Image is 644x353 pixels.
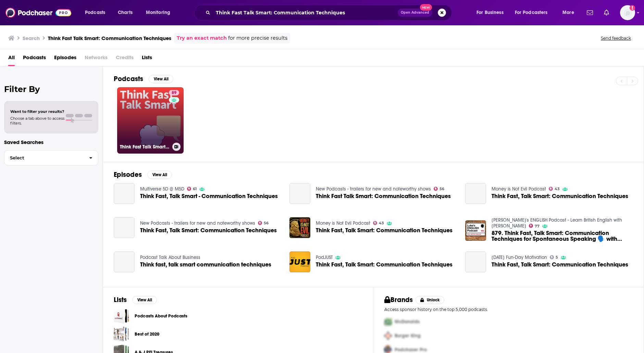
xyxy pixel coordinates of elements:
[492,230,633,242] a: 879. Think Fast, Talk Smart: Communication Techniques for Spontaneous Speaking 🗣️ with Matt Abrahams
[85,8,105,17] span: Podcasts
[535,225,540,228] span: 77
[529,224,540,228] a: 77
[132,296,157,304] button: View All
[492,254,547,260] a: Monday Fun-Day Motivation
[384,307,633,312] p: Access sponsor history on the top 5,000 podcasts.
[316,220,370,226] a: Money is Not Evil Podcast
[114,296,157,304] a: ListsView All
[420,4,432,11] span: New
[556,256,558,259] span: 5
[142,52,152,66] a: Lists
[177,34,227,42] a: Try an exact match
[85,52,108,66] span: Networks
[492,186,546,192] a: Money is Not Evil Podcast
[114,326,129,342] a: Best of 2020
[141,7,179,18] button: open menu
[118,8,133,17] span: Charts
[562,8,574,17] span: More
[193,187,197,191] span: 61
[439,187,444,191] span: 56
[228,34,287,42] span: for more precise results
[465,220,486,241] a: 879. Think Fast, Talk Smart: Communication Techniques for Spontaneous Speaking 🗣️ with Matt Abrahams
[395,347,427,353] span: Podchaser Pro
[316,227,453,233] a: Think Fast, Talk Smart: Communication Techniques
[23,52,46,66] a: Podcasts
[289,251,310,272] img: Think Fast, Talk Smart: Communication Techniques
[114,75,143,83] h2: Podcasts
[213,7,398,18] input: Search podcasts, credits, & more...
[114,75,173,83] a: PodcastsView All
[416,296,445,304] button: Unlock
[140,193,278,199] a: Think Fast, Talk Smart - Communication Techniques
[264,222,269,225] span: 56
[555,187,560,191] span: 43
[140,262,271,267] a: Think fast, talk smart communication techniques
[384,296,413,304] h2: Brands
[434,187,445,191] a: 56
[80,7,114,18] button: open menu
[316,262,453,267] a: Think Fast, Talk Smart: Communication Techniques
[549,187,560,191] a: 43
[201,5,458,21] div: Search podcasts, credits, & more...
[395,319,420,325] span: McDonalds
[4,150,98,166] button: Select
[172,90,176,96] span: 89
[289,217,310,238] img: Think Fast, Talk Smart: Communication Techniques
[620,5,635,20] button: Show profile menu
[492,230,633,242] span: 879. Think Fast, Talk Smart: Communication Techniques for Spontaneous Speaking 🗣️ with [PERSON_NAME]
[10,109,64,114] span: Want to filter your results?
[599,35,633,41] button: Send feedback
[289,183,310,204] a: Think Fast Talk Smart: Communication Techniques
[601,7,612,18] a: Show notifications dropdown
[4,84,98,94] h2: Filter By
[465,251,486,272] a: Think Fast, Talk Smart: Communication Techniques
[4,139,98,145] p: Saved Searches
[140,186,184,192] a: Multiverse 5D @ M5D
[382,315,395,329] img: First Pro Logo
[113,7,137,18] a: Charts
[114,170,142,179] h2: Episodes
[114,308,129,324] a: Podcasts About Podcasts
[117,87,184,154] a: 89Think Fast Talk Smart: Communication Techniques
[54,52,76,66] span: Episodes
[140,227,277,233] a: Think Fast, Talk Smart: Communication Techniques
[23,35,40,41] h3: Search
[116,52,134,66] span: Credits
[258,221,269,225] a: 56
[379,222,384,225] span: 43
[5,6,71,19] a: Podchaser - Follow, Share and Rate Podcasts
[492,262,628,267] a: Think Fast, Talk Smart: Communication Techniques
[114,217,135,238] a: Think Fast, Talk Smart: Communication Techniques
[620,5,635,20] img: User Profile
[316,254,333,260] a: PodJUST
[492,193,628,199] a: Think Fast, Talk Smart: Communication Techniques
[135,312,187,320] a: Podcasts About Podcasts
[149,75,173,83] button: View All
[8,52,15,66] a: All
[476,8,504,17] span: For Business
[620,5,635,20] span: Logged in as itang
[401,11,429,14] span: Open Advanced
[316,193,451,199] a: Think Fast Talk Smart: Communication Techniques
[382,329,395,343] img: Second Pro Logo
[48,35,171,41] h3: Think Fast Talk Smart: Communication Techniques
[10,116,64,126] span: Choose a tab above to access filters.
[630,5,635,11] svg: Add a profile image
[114,251,135,272] a: Think fast, talk smart communication techniques
[492,217,622,229] a: Luke's ENGLISH Podcast - Learn British English with Luke Thompson
[120,144,170,150] h3: Think Fast Talk Smart: Communication Techniques
[169,90,179,95] a: 89
[140,220,255,226] a: New Podcasts - trailers for new and noteworthy shows
[465,183,486,204] a: Think Fast, Talk Smart: Communication Techniques
[472,7,512,18] button: open menu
